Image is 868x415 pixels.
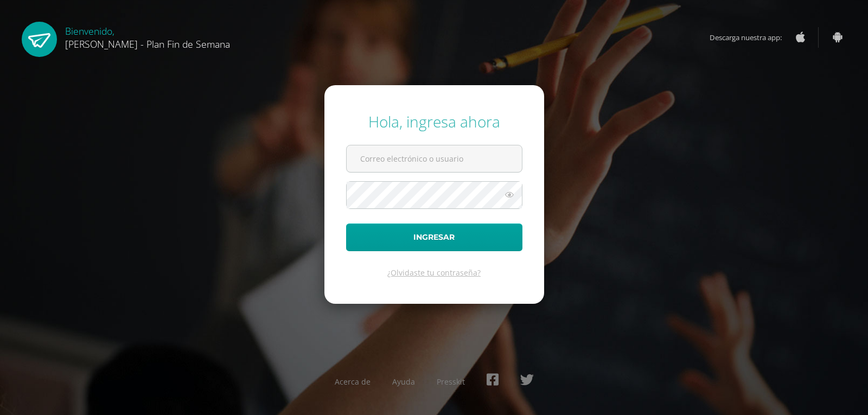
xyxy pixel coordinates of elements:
a: Presskit [437,376,465,387]
a: Ayuda [392,376,415,387]
a: Acerca de [335,376,371,387]
div: Bienvenido, [65,22,230,50]
span: Descarga nuestra app: [710,27,793,48]
span: [PERSON_NAME] - Plan Fin de Semana [65,37,230,50]
a: ¿Olvidaste tu contraseña? [387,267,481,278]
button: Ingresar [346,224,522,251]
input: Correo electrónico o usuario [347,145,522,172]
div: Hola, ingresa ahora [346,111,522,132]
